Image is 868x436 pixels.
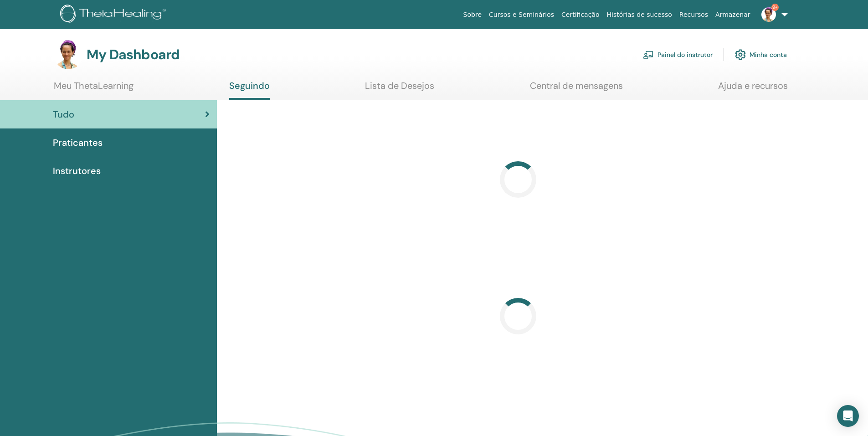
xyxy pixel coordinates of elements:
[771,4,779,11] span: 9+
[530,80,623,98] a: Central de mensagens
[558,6,603,23] a: Certificação
[54,80,134,98] a: Meu ThetaLearning
[735,45,787,65] a: Minha conta
[712,6,754,23] a: Armazenar
[603,6,676,23] a: Histórias de sucesso
[761,7,776,22] img: default.jpg
[837,405,859,427] div: Open Intercom Messenger
[53,164,101,178] span: Instrutores
[229,80,270,100] a: Seguindo
[53,136,103,149] span: Praticantes
[643,45,713,65] a: Painel do instrutor
[54,40,83,69] img: default.jpg
[460,6,485,23] a: Sobre
[53,108,74,121] span: Tudo
[718,80,788,98] a: Ajuda e recursos
[676,6,712,23] a: Recursos
[643,51,654,59] img: chalkboard-teacher.svg
[60,5,169,25] img: logo.png
[365,80,434,98] a: Lista de Desejos
[485,6,558,23] a: Cursos e Seminários
[735,47,746,62] img: cog.svg
[87,46,180,63] h3: My Dashboard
